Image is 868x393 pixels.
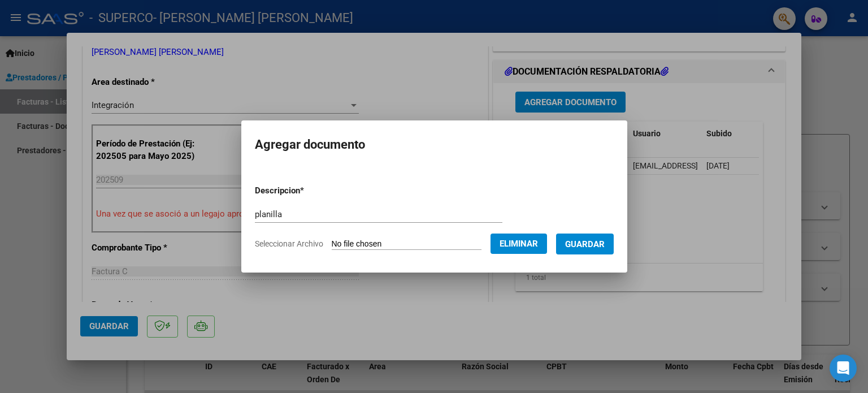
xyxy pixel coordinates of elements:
div: Open Intercom Messenger [830,355,857,382]
h2: Agregar documento [255,134,614,156]
span: Guardar [565,239,605,249]
button: Guardar [556,234,614,254]
button: Eliminar [491,234,547,254]
span: Seleccionar Archivo [255,239,323,248]
span: Eliminar [500,239,538,249]
p: Descripcion [255,184,363,197]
